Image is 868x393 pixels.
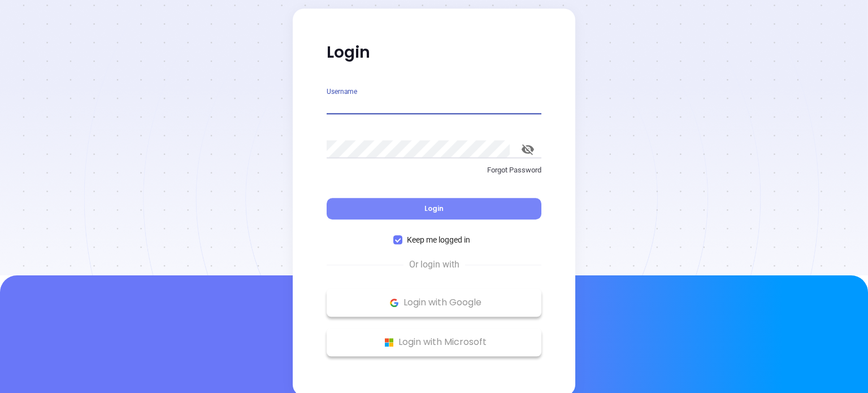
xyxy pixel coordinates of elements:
span: Login [424,204,444,213]
p: Login [327,42,541,63]
a: Forgot Password [327,165,541,185]
img: Microsoft Logo [382,335,396,349]
span: Keep me logged in [402,234,475,246]
p: Forgot Password [327,165,541,176]
button: Microsoft Logo Login with Microsoft [327,328,541,356]
button: Login [327,198,541,219]
button: toggle password visibility [514,136,541,163]
p: Login with Google [332,294,536,311]
label: Username [327,88,357,94]
img: Google Logo [387,296,401,310]
span: Or login with [403,258,465,271]
p: Login with Microsoft [332,334,536,351]
button: Google Logo Login with Google [327,288,541,317]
